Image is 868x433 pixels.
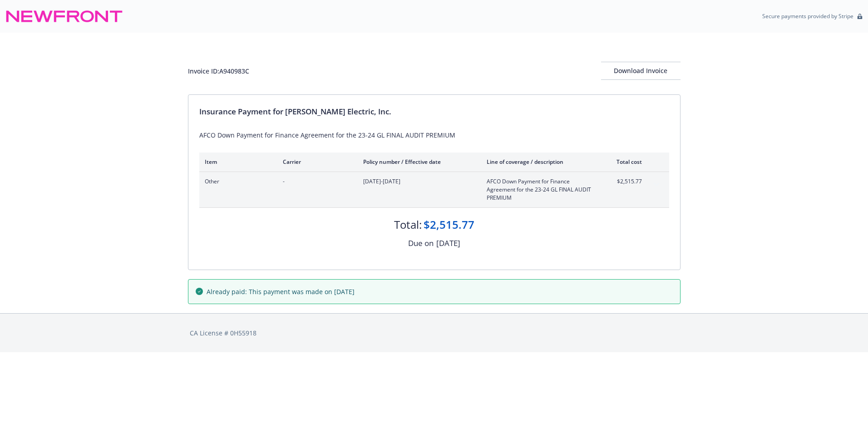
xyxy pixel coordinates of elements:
[363,177,472,186] span: [DATE]-[DATE]
[199,172,669,207] div: Other-[DATE]-[DATE]AFCO Down Payment for Finance Agreement for the 23-24 GL FINAL AUDIT PREMIUM$2...
[649,177,664,192] button: expand content
[608,158,642,166] div: Total cost
[487,177,593,202] span: AFCO Down Payment for Finance Agreement for the 23-24 GL FINAL AUDIT PREMIUM
[601,62,681,79] div: Download Invoice
[487,158,593,166] div: Line of coverage / description
[283,177,349,186] span: -
[424,217,474,232] div: $2,515.77
[394,217,422,232] div: Total:
[207,287,355,296] span: Already paid: This payment was made on [DATE]
[408,237,434,249] div: Due on
[205,158,268,166] div: Item
[436,237,460,249] div: [DATE]
[608,177,642,186] span: $2,515.77
[762,12,853,20] p: Secure payments provided by Stripe
[188,66,249,76] div: Invoice ID: A940983C
[199,106,669,118] div: Insurance Payment for [PERSON_NAME] Electric, Inc.
[205,177,268,186] span: Other
[283,158,349,166] div: Carrier
[190,328,679,338] div: CA License # 0H55918
[601,62,681,80] button: Download Invoice
[199,130,669,140] div: AFCO Down Payment for Finance Agreement for the 23-24 GL FINAL AUDIT PREMIUM
[363,158,472,166] div: Policy number / Effective date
